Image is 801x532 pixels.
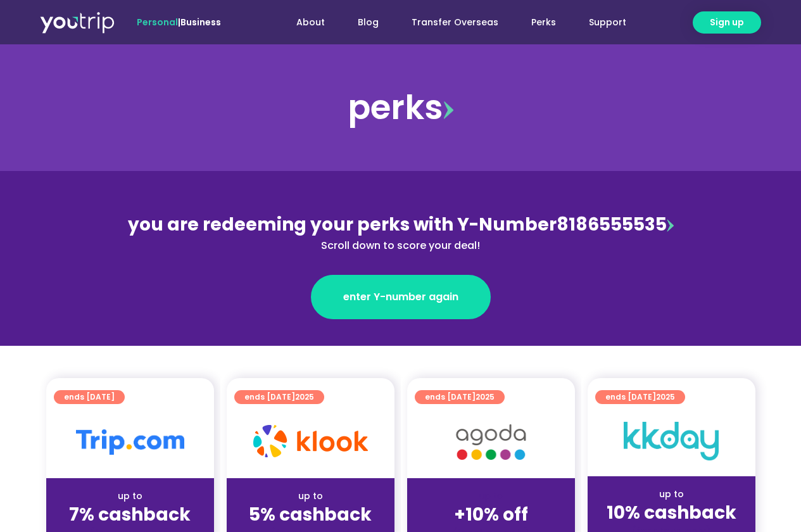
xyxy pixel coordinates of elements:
div: up to [237,490,384,503]
a: enter Y-number again [311,275,491,319]
div: 8186555535 [126,212,676,253]
a: Blog [341,11,395,34]
strong: 5% cashback [249,502,372,527]
span: ends [DATE] [605,390,675,404]
a: Transfer Overseas [395,11,515,34]
a: Business [180,16,221,28]
a: Sign up [693,11,761,34]
div: Scroll down to score your deal! [126,238,676,253]
span: Sign up [710,16,744,29]
div: up to [56,490,204,503]
span: Personal [137,16,178,28]
a: ends [DATE]2025 [415,390,505,404]
div: up to [598,488,745,501]
span: 2025 [656,391,675,402]
span: ends [DATE] [64,390,115,404]
a: About [280,11,341,34]
span: | [137,16,221,28]
span: you are redeeming your perks with Y-Number [128,212,557,237]
span: ends [DATE] [244,390,314,404]
span: up to [479,490,503,502]
a: ends [DATE]2025 [595,390,685,404]
a: Support [572,11,643,34]
a: ends [DATE] [54,390,125,404]
a: Perks [515,11,572,34]
strong: +10% off [454,502,528,527]
span: 2025 [295,391,314,402]
strong: 7% cashback [69,502,191,527]
span: ends [DATE] [425,390,495,404]
a: ends [DATE]2025 [234,390,324,404]
nav: Menu [255,11,643,34]
span: 2025 [476,391,495,402]
strong: 10% cashback [607,500,736,525]
span: enter Y-number again [343,289,458,305]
